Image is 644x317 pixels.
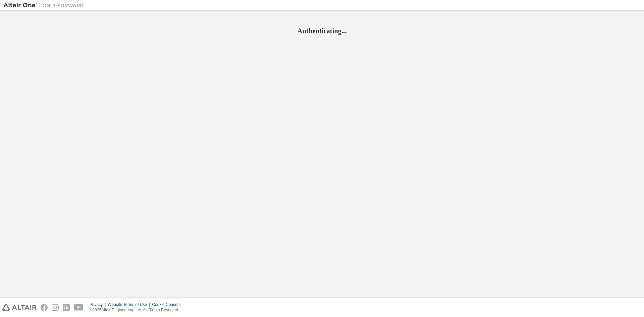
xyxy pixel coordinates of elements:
[74,304,84,311] img: youtube.svg
[90,307,185,313] p: © 2025 Altair Engineering, Inc. All Rights Reserved.
[152,302,184,307] div: Cookie Consent
[90,302,108,307] div: Privacy
[3,2,87,9] img: Altair One
[63,304,70,311] img: linkedin.svg
[2,304,37,311] img: altair_logo.svg
[3,27,641,35] h2: Authenticating...
[41,304,48,311] img: facebook.svg
[108,302,152,307] div: Website Terms of Use
[52,304,59,311] img: instagram.svg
